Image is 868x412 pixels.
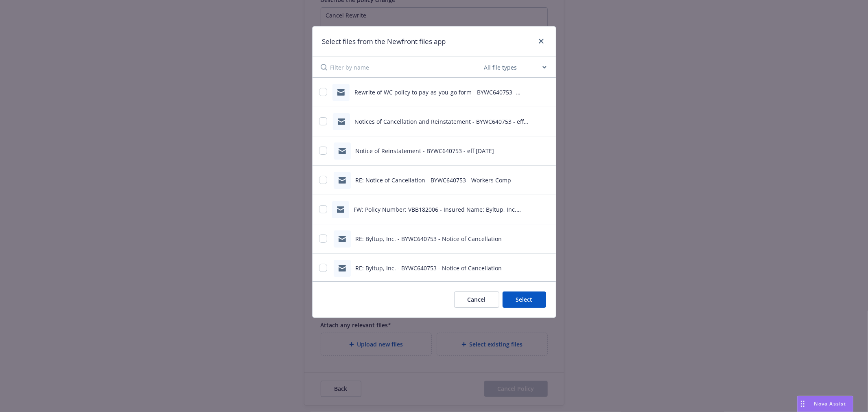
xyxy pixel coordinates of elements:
[814,400,846,407] span: Nova Assist
[529,117,536,126] button: download file
[529,147,536,155] button: download file
[355,118,529,134] span: Notices of Cancellation and Reinstatement - BYWC640753 - eff [DATE]
[529,264,536,272] button: download file
[529,234,536,243] button: download file
[454,291,499,308] button: Cancel
[356,176,512,184] span: RE: Notice of Cancellation - BYWC640753 - Workers Comp
[529,88,536,96] button: download file
[356,235,502,243] span: RE: Byltup, Inc. - BYWC640753 - Notice of Cancellation
[542,88,549,96] button: preview file
[542,176,549,184] button: preview file
[536,36,546,46] a: close
[542,147,549,155] button: preview file
[542,234,549,243] button: preview file
[797,396,853,412] button: Nova Assist
[542,117,549,126] button: preview file
[529,205,536,214] button: download file
[322,36,446,47] h1: Select files from the Newfront files app
[542,205,549,214] button: preview file
[503,291,546,308] button: Select
[354,88,520,105] span: Rewrite of WC policy to pay-as-you-go form - BYWC640753 - Cancel Flat
[321,64,327,70] svg: Search
[330,57,483,77] input: Filter by name
[542,264,549,272] button: preview file
[529,176,536,184] button: download file
[354,206,521,222] span: FW: Policy Number: VBB182006 - Insured Name: Byltup, Inc, Inspection Ordered
[356,264,502,272] span: RE: Byltup, Inc. - BYWC640753 - Notice of Cancellation
[356,147,494,155] span: Notice of Reinstatement - BYWC640753 - eff [DATE]
[798,396,808,412] div: Drag to move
